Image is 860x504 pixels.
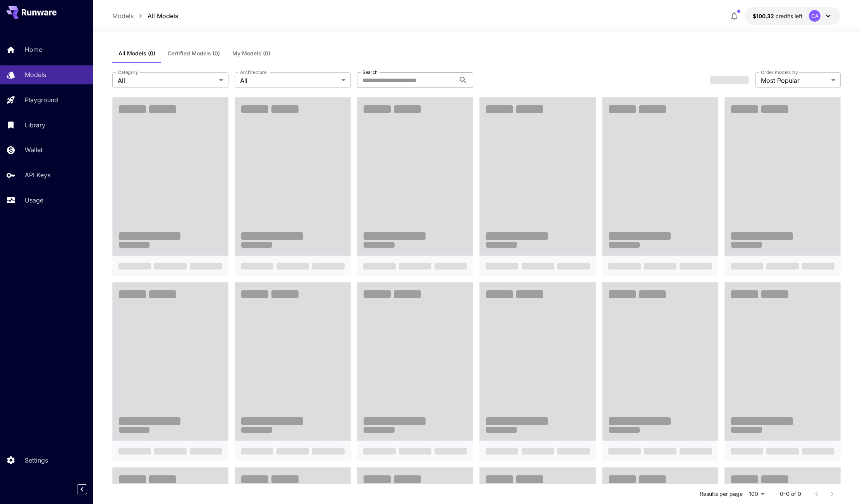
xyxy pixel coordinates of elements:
span: My Models (0) [232,50,270,57]
p: Usage [25,195,43,205]
a: All Models [148,11,178,21]
p: Wallet [25,145,43,154]
div: CA [809,10,821,22]
p: Models [25,70,46,79]
button: $100.31629CA [745,7,841,25]
span: credits left [776,13,803,19]
p: Library [25,120,45,130]
label: Search [362,69,378,75]
span: Most Popular [761,76,828,85]
p: Playground [25,95,58,105]
span: $100.32 [753,13,776,19]
p: 0–0 of 0 [780,490,801,498]
span: All [118,76,216,85]
span: Certified Models (0) [168,50,220,57]
p: API Keys [25,170,50,180]
label: Category [118,69,138,75]
span: All [240,76,338,85]
p: Home [25,45,42,54]
label: Architecture [240,69,266,75]
div: 100 [746,488,767,499]
label: Order models by [761,69,798,75]
p: Settings [25,456,48,465]
span: All Models (0) [118,50,155,57]
button: Collapse sidebar [77,484,87,494]
nav: breadcrumb [112,11,178,21]
a: Models [112,11,134,21]
div: $100.31629 [753,12,803,20]
div: Collapse sidebar [83,482,93,496]
p: Results per page [700,490,743,498]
